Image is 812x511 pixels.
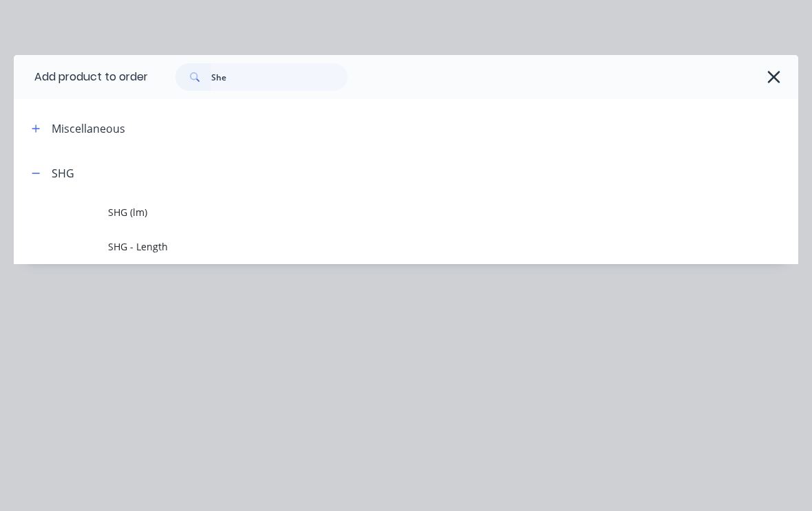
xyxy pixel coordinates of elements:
[52,120,125,137] div: Miscellaneous
[211,63,348,91] input: Search...
[14,55,148,99] div: Add product to order
[52,165,74,182] div: SHG
[108,239,661,254] span: SHG - Length
[108,205,661,219] span: SHG (lm)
